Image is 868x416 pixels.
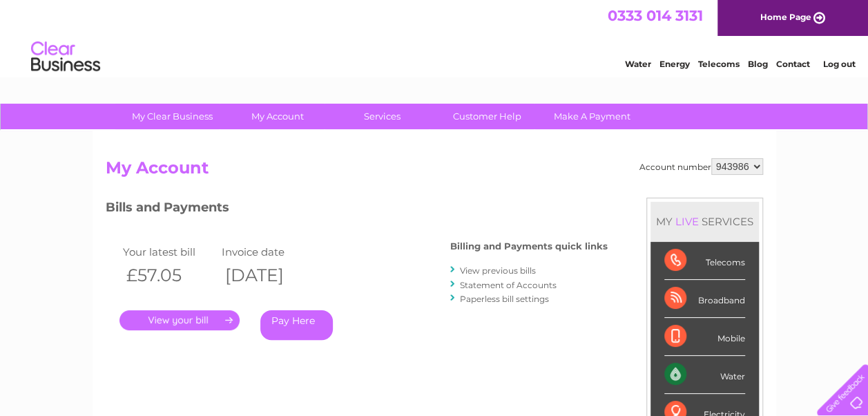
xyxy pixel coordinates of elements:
a: Blog [748,59,768,69]
h3: Bills and Payments [106,198,608,222]
a: My Account [220,104,334,129]
div: Clear Business is a trading name of Verastar Limited (registered in [GEOGRAPHIC_DATA] No. 3667643... [108,8,761,67]
a: Customer Help [430,104,544,129]
h4: Billing and Payments quick links [450,241,608,252]
img: logo.png [30,36,101,78]
a: Pay Here [260,310,333,340]
div: Account number [639,158,763,175]
a: Paperless bill settings [460,294,549,304]
h2: My Account [106,158,763,185]
td: Invoice date [218,243,318,261]
a: Telecoms [698,59,740,69]
a: Statement of Accounts [460,280,557,290]
a: Log out [822,59,855,69]
a: Services [325,104,439,129]
div: MY SERVICES [650,202,759,241]
a: 0333 014 3131 [608,7,703,24]
div: LIVE [673,215,702,228]
a: Contact [776,59,810,69]
a: . [119,310,240,330]
div: Telecoms [664,242,745,280]
a: Energy [659,59,690,69]
div: Water [664,356,745,394]
th: [DATE] [218,261,318,290]
div: Broadband [664,280,745,318]
td: Your latest bill [119,243,219,261]
a: My Clear Business [115,104,229,129]
div: Mobile [664,318,745,356]
th: £57.05 [119,261,219,290]
a: View previous bills [460,265,536,276]
a: Make A Payment [535,104,649,129]
a: Water [625,59,651,69]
